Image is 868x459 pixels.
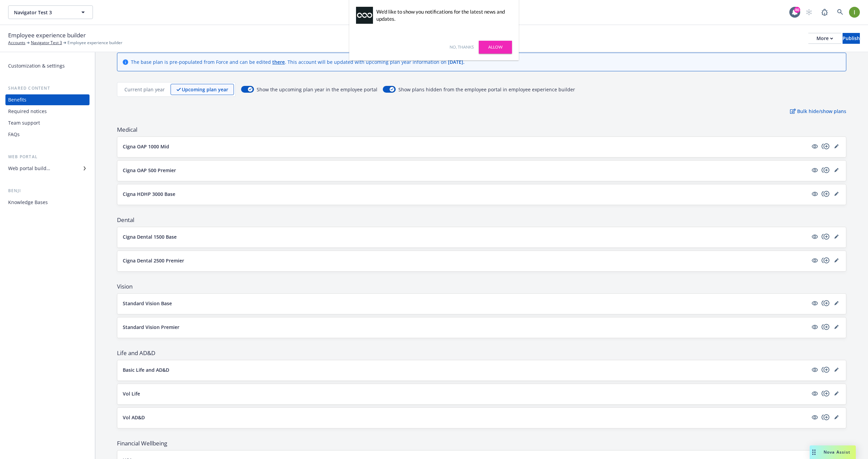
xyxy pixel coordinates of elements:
[5,197,90,208] a: Knowledge Bases
[376,8,509,22] div: We'd like to show you notifications for the latest news and updates.
[843,33,860,43] div: Publish
[123,143,808,150] button: Cigna OAP 1000 Mid
[5,163,90,174] a: Web portal builder
[117,216,846,224] span: Dental
[123,190,175,198] p: Cigna HDHP 3000 Base
[117,439,846,447] span: Financial Wellbeing
[822,233,830,241] a: copyPlus
[8,117,40,128] div: Team support
[5,94,90,105] a: Benefits
[832,323,841,331] a: editPencil
[824,449,850,455] span: Nova Assist
[832,166,841,174] a: editPencil
[822,389,830,398] a: copyPlus
[67,40,122,46] span: Employee experience builder
[811,256,819,264] a: visible
[123,143,169,150] p: Cigna OAP 1000 Mid
[5,153,90,160] div: Web portal
[794,7,800,13] div: 80
[123,167,176,174] p: Cigna OAP 500 Premier
[117,349,846,357] span: Life and AD&D
[832,413,841,421] a: editPencil
[5,85,90,92] div: Shared content
[849,7,860,18] img: photo
[833,5,847,19] a: Search
[811,323,819,331] a: visible
[822,323,830,331] a: copyPlus
[810,445,818,459] div: Drag to move
[8,163,50,174] div: Web portal builder
[123,390,140,397] p: Vol Life
[8,106,47,117] div: Required notices
[123,233,177,240] p: Cigna Dental 1500 Base
[8,31,86,40] span: Employee experience builder
[272,59,285,65] a: there
[479,41,512,54] a: Allow
[123,414,808,421] button: Vol AD&D
[811,413,819,421] a: visible
[8,60,65,71] div: Customization & settings
[822,256,830,264] a: copyPlus
[808,33,841,44] button: More
[8,129,20,140] div: FAQs
[822,166,830,174] a: copyPlus
[843,33,860,44] button: Publish
[811,233,819,241] a: visible
[285,59,448,65] span: . This account will be updated with upcoming plan year information on
[123,324,179,331] p: Standard Vision Premier
[117,126,846,134] span: Medical
[811,366,819,374] a: visible
[123,167,808,174] button: Cigna OAP 500 Premier
[182,86,228,93] p: Upcoming plan year
[811,190,819,198] a: visible
[117,282,846,291] span: Vision
[123,390,808,397] button: Vol Life
[123,257,184,264] p: Cigna Dental 2500 Premier
[811,166,819,174] a: visible
[810,445,856,459] button: Nova Assist
[5,187,90,194] div: Benji
[123,366,808,373] button: Basic Life and AD&D
[822,299,830,307] a: copyPlus
[123,233,808,240] button: Cigna Dental 1500 Base
[123,414,145,421] p: Vol AD&D
[822,190,830,198] a: copyPlus
[822,142,830,150] a: copyPlus
[816,33,833,43] div: More
[448,59,465,65] span: [DATE] .
[811,299,819,307] a: visible
[123,324,808,331] button: Standard Vision Premier
[811,389,819,398] a: visible
[8,197,48,208] div: Knowledge Bases
[811,142,819,150] a: visible
[131,59,272,65] span: The base plan is pre-populated from Force and can be edited
[5,117,90,128] a: Team support
[124,86,165,93] p: Current plan year
[123,257,808,264] button: Cigna Dental 2500 Premier
[398,86,575,93] span: Show plans hidden from the employee portal in employee experience builder
[832,233,841,241] a: editPencil
[832,389,841,398] a: editPencil
[123,366,169,373] p: Basic Life and AD&D
[832,190,841,198] a: editPencil
[832,299,841,307] a: editPencil
[832,366,841,374] a: editPencil
[5,129,90,140] a: FAQs
[8,5,93,19] button: Navigator Test 3
[5,106,90,117] a: Required notices
[818,5,831,19] a: Report a Bug
[8,94,26,105] div: Benefits
[8,40,25,46] a: Accounts
[832,142,841,150] a: editPencil
[123,300,172,307] p: Standard Vision Base
[822,366,830,374] a: copyPlus
[257,86,377,93] span: Show the upcoming plan year in the employee portal
[802,5,816,19] a: Start snowing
